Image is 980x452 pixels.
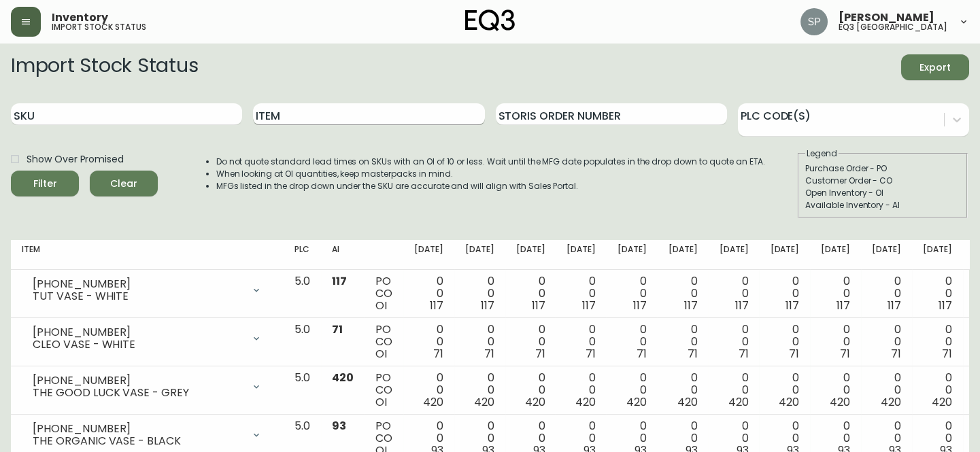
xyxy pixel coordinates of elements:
[720,324,749,360] div: 0 0
[423,394,443,410] span: 420
[33,175,57,192] div: Filter
[375,298,387,313] span: OI
[633,298,647,313] span: 117
[739,346,749,362] span: 71
[912,59,958,76] span: Export
[618,275,647,312] div: 0 0
[575,394,596,410] span: 420
[465,324,494,360] div: 0 0
[216,180,766,192] li: MFGs listed in the drop down under the SKU are accurate and will align with Sales Portal.
[901,54,969,80] button: Export
[567,275,596,312] div: 0 0
[332,273,347,289] span: 117
[11,171,79,196] button: Filter
[22,324,273,353] div: [PHONE_NUMBER]CLEO VASE - WHITE
[618,324,647,360] div: 0 0
[839,12,934,23] span: [PERSON_NAME]
[923,275,952,312] div: 0 0
[284,270,321,318] td: 5.0
[789,346,799,362] span: 71
[27,152,124,167] span: Show Over Promised
[516,324,545,360] div: 0 0
[626,394,647,410] span: 420
[805,147,839,160] legend: Legend
[637,346,647,362] span: 71
[332,370,354,385] span: 420
[821,275,850,312] div: 0 0
[881,394,901,410] span: 420
[785,298,799,313] span: 117
[52,12,108,23] span: Inventory
[872,275,901,312] div: 0 0
[33,387,243,399] div: THE GOOD LUCK VASE - GREY
[284,240,321,270] th: PLC
[33,326,243,338] div: [PHONE_NUMBER]
[805,175,960,187] div: Customer Order - CO
[684,298,698,313] span: 117
[840,346,850,362] span: 71
[516,372,545,408] div: 0 0
[810,240,861,270] th: [DATE]
[830,394,850,410] span: 420
[516,275,545,312] div: 0 0
[375,346,387,362] span: OI
[759,240,810,270] th: [DATE]
[454,240,505,270] th: [DATE]
[839,23,947,31] h5: eq3 [GEOGRAPHIC_DATA]
[430,298,443,313] span: 117
[779,394,799,410] span: 420
[923,324,952,360] div: 0 0
[800,8,828,35] img: 25c0ecf8c5ed261b7fd55956ee48612f
[433,346,443,362] span: 71
[669,372,698,408] div: 0 0
[805,162,960,175] div: Purchase Order - PO
[861,240,912,270] th: [DATE]
[586,346,596,362] span: 71
[11,54,198,80] h2: Import Stock Status
[375,275,392,312] div: PO CO
[33,278,243,290] div: [PHONE_NUMBER]
[821,324,850,360] div: 0 0
[525,394,545,410] span: 420
[720,372,749,408] div: 0 0
[872,324,901,360] div: 0 0
[567,324,596,360] div: 0 0
[403,240,454,270] th: [DATE]
[805,187,960,199] div: Open Inventory - OI
[375,324,392,360] div: PO CO
[284,318,321,366] td: 5.0
[669,275,698,312] div: 0 0
[891,346,901,362] span: 71
[465,372,494,408] div: 0 0
[872,372,901,408] div: 0 0
[22,275,273,305] div: [PHONE_NUMBER]TUT VASE - WHITE
[912,240,963,270] th: [DATE]
[11,240,284,270] th: Item
[321,240,365,270] th: AI
[837,298,850,313] span: 117
[216,156,766,168] li: Do not quote standard lead times on SKUs with an OI of 10 or less. Wait until the MFG date popula...
[505,240,556,270] th: [DATE]
[535,346,545,362] span: 71
[582,298,596,313] span: 117
[216,168,766,180] li: When looking at OI quantities, keep masterpacks in mind.
[658,240,709,270] th: [DATE]
[33,435,243,447] div: THE ORGANIC VASE - BLACK
[284,366,321,415] td: 5.0
[677,394,698,410] span: 420
[556,240,607,270] th: [DATE]
[923,372,952,408] div: 0 0
[33,290,243,302] div: TUT VASE - WHITE
[375,394,387,410] span: OI
[709,240,760,270] th: [DATE]
[942,346,952,362] span: 71
[618,372,647,408] div: 0 0
[332,321,343,337] span: 71
[481,298,494,313] span: 117
[770,275,799,312] div: 0 0
[770,324,799,360] div: 0 0
[567,372,596,408] div: 0 0
[33,338,243,351] div: CLEO VASE - WHITE
[375,372,392,408] div: PO CO
[888,298,901,313] span: 117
